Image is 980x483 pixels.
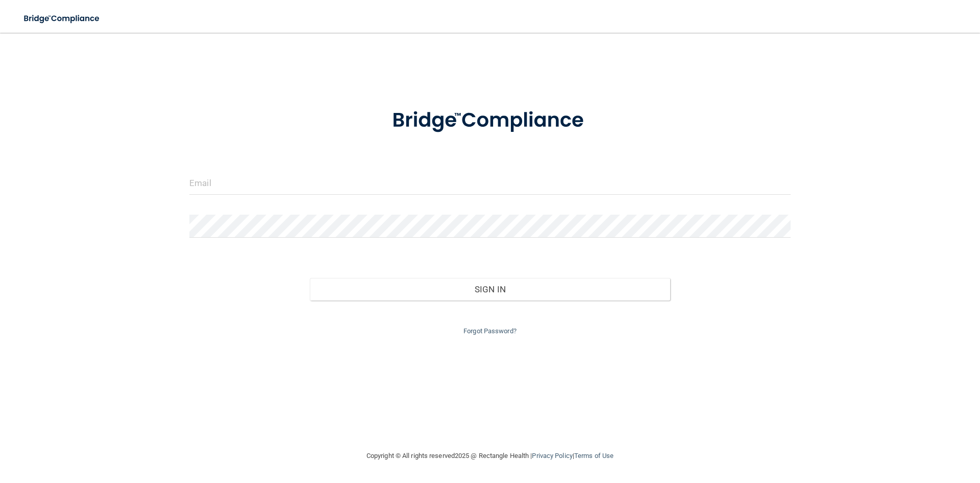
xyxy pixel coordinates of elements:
[532,452,572,459] a: Privacy Policy
[189,172,791,195] input: Email
[15,8,109,29] img: bridge_compliance_login_screen.278c3ca4.svg
[463,327,517,335] a: Forgot Password?
[371,94,609,147] img: bridge_compliance_login_screen.278c3ca4.svg
[310,278,671,301] button: Sign In
[304,440,676,472] div: Copyright © All rights reserved 2025 @ Rectangle Health | |
[574,452,614,459] a: Terms of Use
